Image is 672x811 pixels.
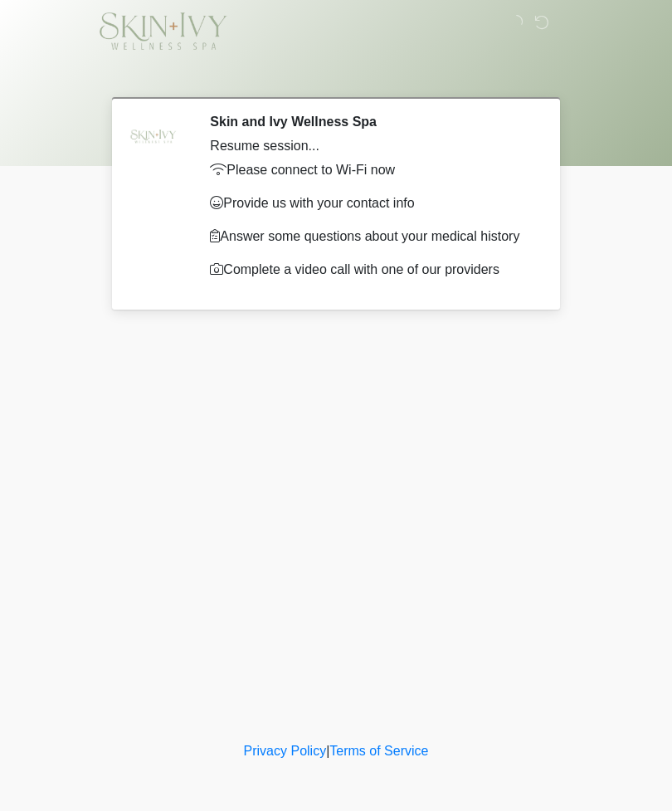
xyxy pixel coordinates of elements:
[210,136,531,156] div: Resume session...
[329,744,428,758] a: Terms of Service
[104,60,568,90] h1: ‎ ‎
[100,12,228,50] img: Skin and Ivy Wellness Spa Logo
[326,744,329,758] a: |
[210,114,531,129] h2: Skin and Ivy Wellness Spa
[210,160,531,180] p: Please connect to Wi-Fi now
[210,193,531,213] p: Provide us with your contact info
[210,260,531,280] p: Complete a video call with one of our providers
[210,227,531,247] p: Answer some questions about your medical history
[244,744,327,758] a: Privacy Policy
[129,114,178,164] img: Agent Avatar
